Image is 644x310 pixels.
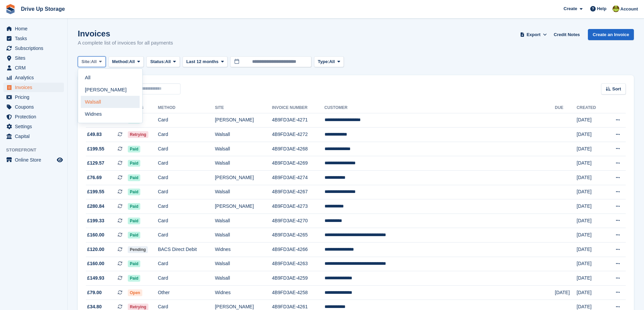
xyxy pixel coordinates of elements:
a: menu [3,92,64,102]
span: £149.93 [87,275,104,282]
td: Walsall [215,185,272,199]
button: Type: All [314,56,344,67]
a: menu [3,44,64,53]
span: Paid [128,218,140,224]
h1: Invoices [78,29,173,38]
span: Paid [128,160,140,167]
span: Open [128,289,142,296]
span: Account [620,6,638,12]
span: Invoices [15,83,55,92]
th: Method [158,103,215,113]
td: 4B9FD3AE-4271 [272,113,324,128]
span: £199.33 [87,217,104,224]
span: Help [597,5,606,12]
th: Site [215,103,272,113]
a: Drive Up Storage [18,3,68,15]
td: [DATE] [555,285,577,300]
span: Status: [150,58,165,65]
th: Invoice Number [272,103,324,113]
a: menu [3,34,64,43]
td: Card [158,113,215,128]
a: Widnes [81,108,140,120]
td: [DATE] [577,243,605,257]
img: stora-icon-8386f47178a22dfd0bd8f6a31ec36ba5ce8667c1dd55bd0f319d3a0aa187defe.svg [5,4,16,14]
a: menu [3,132,64,141]
span: Method: [112,58,129,65]
span: Paid [128,260,140,267]
span: Paid [128,189,140,195]
td: 4B9FD3AE-4263 [272,257,324,271]
a: Credit Notes [551,29,582,40]
td: [DATE] [577,185,605,199]
a: menu [3,53,64,63]
th: Due [555,103,577,113]
td: 4B9FD3AE-4259 [272,271,324,286]
a: menu [3,73,64,82]
button: Site: All [78,56,106,67]
span: £199.55 [87,188,104,195]
p: A complete list of invoices for all payments [78,39,173,47]
span: Storefront [6,147,67,153]
span: Create [564,5,577,12]
td: Card [158,156,215,171]
span: Home [15,24,55,33]
a: menu [3,112,64,121]
span: £199.55 [87,145,104,152]
span: Analytics [15,73,55,82]
span: Sort [612,86,621,92]
span: £76.69 [87,174,102,181]
button: Last 12 months [183,56,228,67]
td: [DATE] [577,142,605,156]
span: £79.00 [87,289,102,296]
span: Paid [128,146,140,152]
span: All [329,58,335,65]
span: Settings [15,122,55,131]
span: Pricing [15,92,55,102]
td: Other [158,285,215,300]
span: CRM [15,63,55,73]
td: Card [158,185,215,199]
span: Export [527,31,541,38]
span: All [129,58,135,65]
span: Online Store [15,155,55,165]
span: Site: [81,58,91,65]
span: Coupons [15,102,55,112]
th: Status [128,103,158,113]
span: £129.57 [87,160,104,167]
a: menu [3,122,64,131]
td: Card [158,214,215,228]
button: Status: All [146,56,180,67]
td: 4B9FD3AE-4270 [272,214,324,228]
span: Paid [128,203,140,210]
td: Walsall [215,271,272,286]
span: £49.83 [87,131,102,138]
span: Paid [128,174,140,181]
td: 4B9FD3AE-4273 [272,199,324,214]
td: Card [158,171,215,185]
a: menu [3,83,64,92]
a: Create an Invoice [588,29,634,40]
span: Subscriptions [15,44,55,53]
span: £160.00 [87,260,104,267]
td: [PERSON_NAME] [215,171,272,185]
td: [DATE] [577,156,605,171]
span: £280.84 [87,203,104,210]
span: Sites [15,53,55,63]
td: Walsall [215,214,272,228]
td: [DATE] [577,113,605,128]
a: menu [3,102,64,112]
td: [DATE] [577,128,605,142]
td: Widnes [215,243,272,257]
td: Card [158,142,215,156]
td: 4B9FD3AE-4274 [272,171,324,185]
a: menu [3,155,64,165]
span: Protection [15,112,55,121]
span: Type: [318,58,329,65]
span: £160.00 [87,231,104,238]
td: Walsall [215,142,272,156]
td: 4B9FD3AE-4265 [272,228,324,243]
span: Retrying [128,131,148,138]
td: Walsall [215,128,272,142]
span: Pending [128,246,148,253]
span: Last 12 months [186,58,218,65]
